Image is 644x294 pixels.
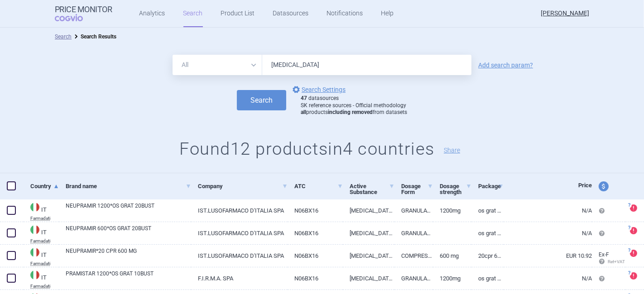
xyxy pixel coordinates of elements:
a: Dosage strength [440,175,471,203]
a: N06BX16 [288,245,342,267]
img: Italy [30,225,39,234]
a: [MEDICAL_DATA] SOLFATO [343,267,394,289]
a: N06BX16 [288,199,342,222]
a: IST.LUSOFARMACO D'ITALIA SPA [191,199,288,222]
a: NEUPRAMIR 600*OS GRAT 20BUST [66,224,191,241]
button: Share [444,147,460,153]
a: 1200MG [433,267,471,289]
div: datasources SK reference sources - Official methodology products from datasets [301,95,407,116]
abbr: Farmadati — Online database developed by Farmadati Italia S.r.l., Italia. [30,239,59,243]
a: Company [198,175,288,197]
a: ? [630,272,641,280]
a: Add search param? [478,62,533,68]
span: Price [578,182,592,189]
a: GRANULATO [394,222,433,244]
a: [MEDICAL_DATA] SOLFATO [343,199,394,222]
abbr: Farmadati — Online database developed by Farmadati Italia S.r.l., Italia. [30,216,59,221]
a: ITITFarmadati [24,247,59,266]
a: Search [55,33,72,40]
a: Price MonitorCOGVIO [55,5,112,22]
a: Country [30,175,59,197]
img: Italy [30,270,39,280]
a: IST.LUSOFARMACO D'ITALIA SPA [191,222,288,244]
abbr: Farmadati — Online database developed by Farmadati Italia S.r.l., Italia. [30,284,59,289]
img: Italy [30,203,39,212]
span: ? [626,225,632,231]
a: 1200MG [433,199,471,222]
a: IST.LUSOFARMACO D'ITALIA SPA [191,245,288,267]
a: COMPRESSA [394,245,433,267]
span: ? [626,248,632,253]
a: Dosage Form [401,175,433,203]
span: COGVIO [55,14,96,21]
img: Italy [30,248,39,257]
a: N/A [504,267,592,289]
a: ATC [294,175,342,197]
a: Search Settings [291,84,346,95]
a: GRANULATO [394,267,433,289]
a: OS GRAT 20BUST [471,199,504,222]
a: NEUPRAMIR 1200*OS GRAT 20BUST [66,202,191,218]
a: 600 mg [433,245,471,267]
a: ITITFarmadati [24,224,59,243]
a: OS GRAT 10BUST [471,267,504,289]
a: ? [630,250,641,257]
strong: including removed [328,109,373,115]
a: ITITFarmadati [24,270,59,289]
strong: Search Results [81,33,116,40]
span: ? [626,270,632,276]
a: Ex-F Ret+VAT calc [592,248,625,269]
a: [MEDICAL_DATA] SOLFATO [343,245,394,267]
li: Search [55,32,72,41]
a: ? [630,227,641,234]
a: Active Substance [350,175,394,203]
a: F.I.R.M.A. SPA [191,267,288,289]
a: ? [630,204,641,212]
abbr: Farmadati — Online database developed by Farmadati Italia S.r.l., Italia. [30,261,59,266]
a: N/A [504,199,592,222]
a: Brand name [66,175,191,197]
span: ? [626,203,632,208]
span: Ret+VAT calc [599,259,634,264]
a: ITITFarmadati [24,202,59,221]
a: EUR 10.92 [504,245,592,267]
span: Ex-factory price [599,251,609,258]
strong: all [301,109,306,115]
a: N06BX16 [288,222,342,244]
strong: Price Monitor [55,5,112,14]
button: Search [237,90,286,110]
a: [MEDICAL_DATA] SOLFATO [343,222,394,244]
a: N/A [504,222,592,244]
a: N06BX16 [288,267,342,289]
strong: 47 [301,95,307,101]
a: PRAMISTAR 1200*OS GRAT 10BUST [66,270,191,286]
a: OS GRAT 20BUST [471,222,504,244]
a: 20CPR 600MG [471,245,504,267]
a: Package [478,175,504,197]
a: GRANULATO [394,199,433,222]
li: Search Results [72,32,116,41]
a: NEUPRAMIR*20 CPR 600 MG [66,247,191,263]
